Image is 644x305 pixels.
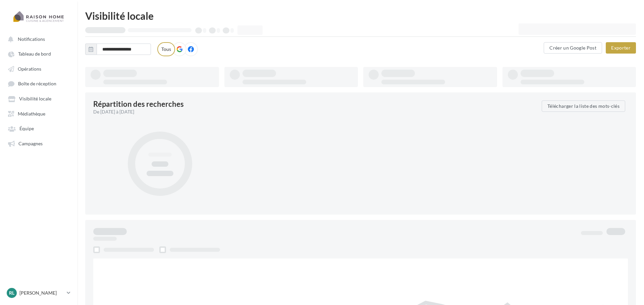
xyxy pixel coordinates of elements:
span: Équipe [19,126,34,132]
span: Tableau de bord [18,51,51,57]
span: RL [9,290,14,296]
span: Opérations [18,66,41,72]
span: Campagnes [18,141,43,146]
a: RL [PERSON_NAME] [5,287,72,299]
p: [PERSON_NAME] [19,290,64,296]
a: Médiathèque [4,107,73,120]
label: Tous [157,42,175,56]
span: Médiathèque [18,111,45,117]
button: Créer un Google Post [544,42,602,54]
span: Visibilité locale [19,96,51,102]
a: Opérations [4,63,73,75]
a: Boîte de réception [4,77,73,90]
a: Visibilité locale [4,92,73,104]
span: Notifications [18,36,45,42]
div: Répartition des recherches [93,100,184,108]
button: Notifications [4,33,70,45]
button: Exporter [606,42,636,54]
button: Télécharger la liste des mots-clés [542,100,625,112]
a: Équipe [4,122,73,134]
div: Visibilité locale [85,11,636,21]
span: Boîte de réception [18,81,56,87]
a: Campagnes [4,137,73,149]
a: Tableau de bord [4,48,73,60]
div: De [DATE] à [DATE] [93,108,536,115]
